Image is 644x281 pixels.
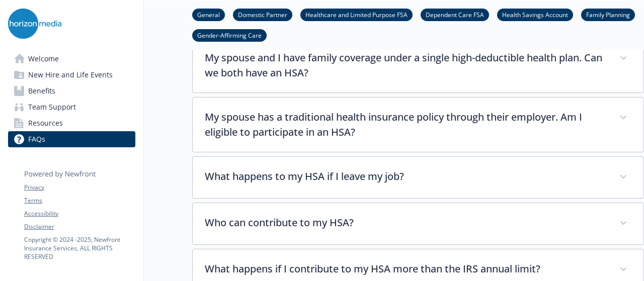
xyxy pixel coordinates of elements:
div: What happens to my HSA if I leave my job? [193,157,643,198]
a: Benefits [8,83,135,99]
span: New Hire and Life Events [28,67,113,83]
p: What happens if I contribute to my HSA more than the IRS annual limit? [205,261,607,276]
a: FAQs [8,131,135,147]
span: Benefits [28,83,55,99]
a: Dependent Care FSA [421,10,489,19]
a: Disclaimer [24,222,135,231]
p: What happens to my HSA if I leave my job? [205,169,607,184]
p: My spouse and I have family coverage under a single high-deductible health plan. Can we both have... [205,50,607,80]
span: Resources [28,115,63,131]
a: Health Savings Account [497,10,573,19]
a: Resources [8,115,135,131]
a: Healthcare and Limited Purpose FSA [300,10,413,19]
a: Domestic Partner [233,10,292,19]
a: Gender-Affirming Care [192,30,267,40]
a: General [192,10,225,19]
div: Who can contribute to my HSA? [193,203,643,244]
span: Welcome [28,51,59,67]
a: Family Planning [581,10,635,19]
a: Terms [24,196,135,205]
a: Privacy [24,183,135,192]
p: Copyright © 2024 - 2025 , Newfront Insurance Services, ALL RIGHTS RESERVED [24,235,135,261]
a: New Hire and Life Events [8,67,135,83]
div: My spouse and I have family coverage under a single high-deductible health plan. Can we both have... [193,38,643,92]
p: Who can contribute to my HSA? [205,215,607,230]
p: My spouse has a traditional health insurance policy through their employer. Am I eligible to part... [205,110,607,140]
span: Team Support [28,99,76,115]
a: Accessibility [24,209,135,218]
a: Team Support [8,99,135,115]
span: FAQs [28,131,45,147]
div: My spouse has a traditional health insurance policy through their employer. Am I eligible to part... [193,98,643,152]
a: Welcome [8,51,135,67]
